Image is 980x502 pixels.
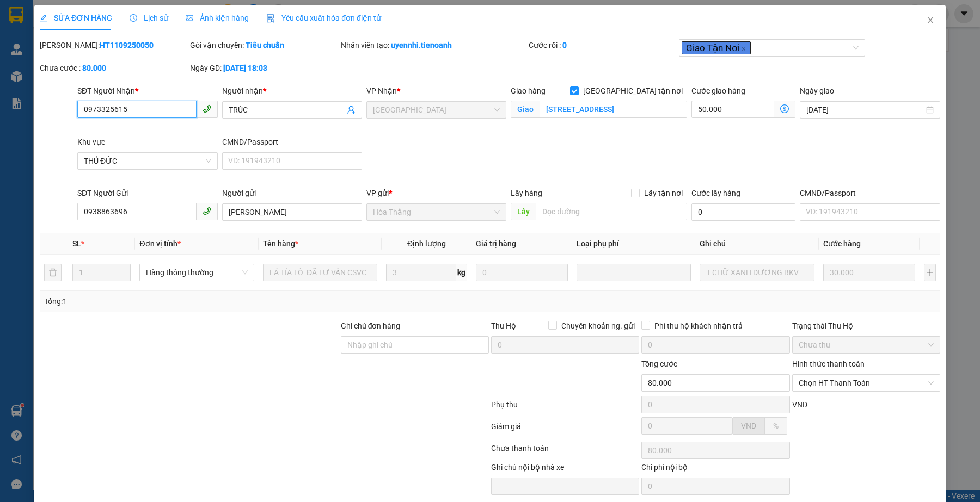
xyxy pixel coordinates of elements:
div: VP gửi [366,187,506,199]
button: delete [44,264,62,281]
div: Khu vực [77,136,217,148]
span: Ảnh kiện hàng [186,14,249,22]
span: Định lượng [407,239,446,248]
span: VP Nhận [366,86,397,95]
div: Ghi chú nội bộ nhà xe [491,461,639,478]
div: CMND/Passport [222,136,362,148]
span: Phí thu hộ khách nhận trả [650,320,747,332]
span: Hàng thông thường [146,264,247,281]
span: phone [203,104,211,113]
div: Gói vận chuyển: [190,39,338,51]
div: CMND/Passport [800,187,940,199]
div: Chưa cước : [40,62,188,74]
button: Close [915,5,946,36]
input: Cước giao hàng [691,101,774,118]
input: Ghi Chú [700,264,814,281]
span: Tên hàng [263,239,298,248]
div: Người gửi [222,187,362,199]
b: Tiêu chuẩn [246,41,284,49]
div: Ngày GD: [190,62,338,74]
div: Chi phí nội bộ [641,461,789,478]
th: Ghi chú [695,233,818,255]
span: Lịch sử [130,14,168,22]
b: HT1109250050 [100,41,154,49]
div: Người nhận [222,85,362,97]
b: 80.000 [82,64,106,72]
input: 0 [823,264,915,281]
span: Lấy tận nơi [640,187,687,199]
label: Ghi chú đơn hàng [341,321,401,330]
div: SĐT Người Gửi [77,187,217,199]
span: close [926,16,935,24]
label: Ngày giao [800,86,834,95]
input: 0 [476,264,568,281]
span: Giao Tận Nơi [682,41,751,54]
span: THỦ ĐỨC [84,153,211,169]
span: Giao [511,101,540,118]
span: close [741,46,746,52]
span: Cước hàng [823,239,861,248]
span: edit [40,14,47,22]
b: [DATE] 18:03 [223,64,267,72]
b: 0 [562,41,567,49]
span: Giá trị hàng [476,239,516,248]
input: Ghi chú đơn hàng [341,336,489,354]
span: % [773,422,779,430]
label: Hình thức thanh toán [792,360,865,368]
input: Dọc đường [536,203,687,220]
span: VND [741,422,756,430]
span: Chuyển khoản ng. gửi [557,320,639,332]
div: Cước rồi : [529,39,677,51]
input: VD: Bàn, Ghế [263,264,377,281]
div: Trạng thái Thu Hộ [792,320,940,332]
span: Thu Hộ [491,321,516,330]
span: SỬA ĐƠN HÀNG [40,14,112,22]
span: Giao hàng [511,86,546,95]
img: icon [266,14,275,23]
span: Chọn HT Thanh Toán [799,375,934,391]
span: phone [203,207,211,215]
div: Nhân viên tạo: [341,39,526,51]
div: Giảm giá [490,420,640,439]
span: Tổng cước [641,360,677,368]
span: dollar-circle [780,104,789,113]
span: [GEOGRAPHIC_DATA] tận nơi [579,85,687,97]
span: Hòa Thắng [373,204,500,220]
input: Cước lấy hàng [691,203,795,221]
span: Chưa thu [799,337,934,353]
div: SĐT Người Nhận [77,85,217,97]
th: Loại phụ phí [572,233,695,255]
input: Giao tận nơi [540,101,687,118]
b: uyennhi.tienoanh [391,41,452,49]
div: Phụ thu [490,399,640,418]
span: clock-circle [130,14,137,22]
div: [PERSON_NAME]: [40,39,188,51]
label: Cước giao hàng [691,86,745,95]
div: Tổng: 1 [44,295,378,307]
span: Lấy [511,203,536,220]
div: Chưa thanh toán [490,442,640,461]
span: Yêu cầu xuất hóa đơn điện tử [266,14,381,22]
label: Cước lấy hàng [691,189,740,197]
span: user-add [347,106,356,114]
span: SL [72,239,81,248]
span: Thủ Đức [373,102,500,118]
span: kg [456,264,467,281]
button: plus [924,264,936,281]
span: VND [792,400,807,409]
span: Đơn vị tính [139,239,180,248]
input: Ngày giao [806,104,923,116]
span: picture [186,14,193,22]
span: Lấy hàng [511,189,542,197]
